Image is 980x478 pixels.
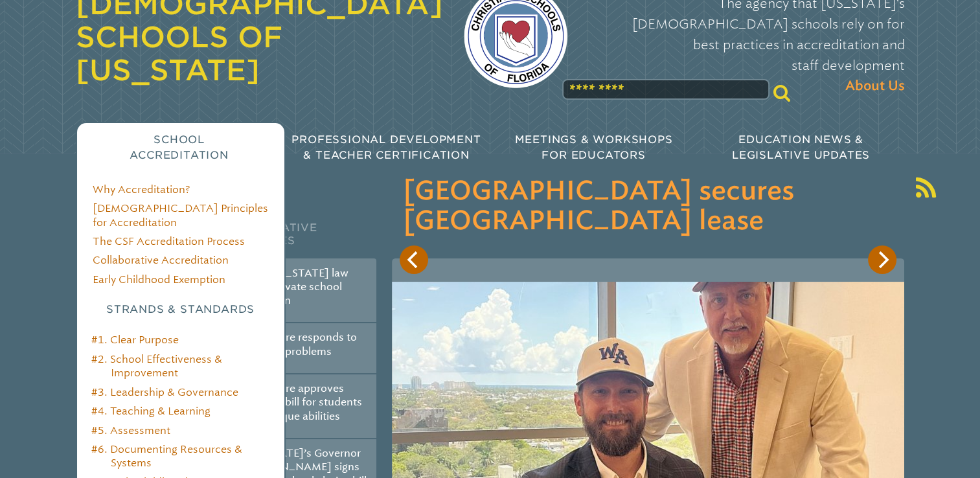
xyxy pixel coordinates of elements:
a: The CSF Accreditation Process [93,235,245,247]
a: Why Accreditation? [93,183,190,196]
a: #5. Assessment [91,424,170,437]
a: Early Childhood Exemption [93,273,225,286]
button: Previous [400,245,428,274]
span: Meetings & Workshops for Educators [515,133,673,161]
h2: Legislative Updates [234,205,376,258]
a: #1. Clear Purpose [91,334,179,346]
a: #2. School Effectiveness & Improvement [91,353,222,379]
button: Next [868,245,896,274]
a: #4. Teaching & Learning [91,405,211,417]
a: New [US_STATE] law eases private school formation [242,267,348,307]
a: Legislature approves voucher bill for students with unique abilities [242,382,362,422]
a: #3. Leadership & Governance [91,386,238,398]
a: #6. Documenting Resources & Systems [91,443,242,469]
span: About Us [845,76,905,97]
span: School Accreditation [130,133,228,161]
a: Collaborative Accreditation [93,254,229,266]
h3: [GEOGRAPHIC_DATA] secures [GEOGRAPHIC_DATA] lease [402,177,894,236]
a: [DEMOGRAPHIC_DATA] Principles for Accreditation [93,202,268,228]
a: Legislature responds to voucher problems [242,331,357,357]
span: Professional Development & Teacher Certification [291,133,481,161]
span: Education News & Legislative Updates [732,133,870,161]
h3: Strands & Standards [93,302,269,317]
